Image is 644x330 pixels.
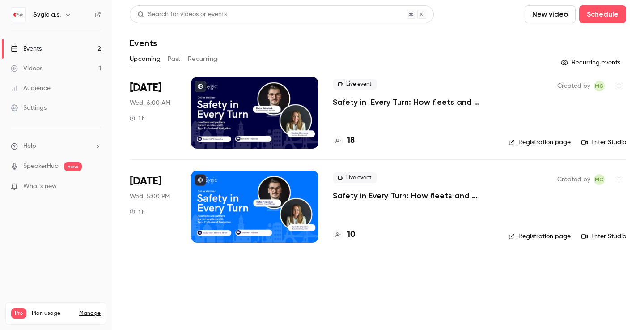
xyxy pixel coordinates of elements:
[333,97,494,107] a: Safety in Every Turn: How fleets and partners prevent accidents with Sygic Professional Navigation
[130,99,170,107] span: Wed, 6:00 AM
[557,174,590,185] span: Created by
[508,232,571,241] a: Registration page
[130,171,177,242] div: Oct 22 Wed, 11:00 AM (America/New York)
[23,162,59,171] a: SpeakerHub
[333,135,355,147] a: 18
[525,5,576,23] button: New video
[130,115,145,122] div: 1 h
[23,182,57,191] span: What's new
[594,81,605,91] span: Michaela Gálfiová
[130,38,157,48] h1: Events
[347,229,355,241] h4: 10
[333,190,494,201] a: Safety in Every Turn: How fleets and partners prevent accidents with Sygic Professional Navigation
[130,208,145,215] div: 1 h
[188,52,218,66] button: Recurring
[11,84,51,93] div: Audience
[32,310,74,317] span: Plan usage
[579,5,626,23] button: Schedule
[11,44,42,53] div: Events
[333,229,355,241] a: 10
[79,310,101,317] a: Manage
[557,56,626,70] button: Recurring events
[11,8,25,22] img: Sygic a.s.
[557,81,590,91] span: Created by
[137,10,227,19] div: Search for videos or events
[11,64,42,73] div: Videos
[11,308,26,319] span: Pro
[130,174,161,189] span: [DATE]
[64,162,82,171] span: new
[333,172,377,183] span: Live event
[23,141,36,151] span: Help
[595,174,604,185] span: MG
[581,232,626,241] a: Enter Studio
[130,77,177,149] div: Oct 8 Wed, 3:00 PM (Australia/Sydney)
[130,81,161,95] span: [DATE]
[90,183,101,191] iframe: Noticeable Trigger
[11,103,47,112] div: Settings
[130,52,161,66] button: Upcoming
[333,79,377,90] span: Live event
[581,138,626,147] a: Enter Studio
[130,192,170,201] span: Wed, 5:00 PM
[347,135,355,147] h4: 18
[508,138,571,147] a: Registration page
[33,10,61,19] h6: Sygic a.s.
[168,52,181,66] button: Past
[595,81,604,91] span: MG
[594,174,605,185] span: Michaela Gálfiová
[11,141,101,151] li: help-dropdown-opener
